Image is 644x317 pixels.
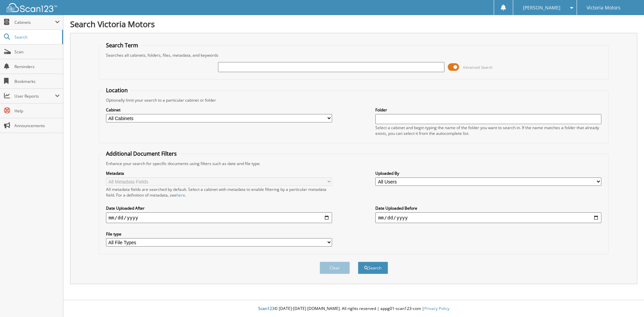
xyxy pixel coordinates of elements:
span: Announcements [14,123,60,128]
span: Help [14,108,60,114]
label: Folder [375,107,601,113]
span: Scan [14,49,60,55]
legend: Additional Document Filters [103,150,180,157]
span: Victoria Motors [587,6,621,10]
span: [PERSON_NAME] [523,6,560,10]
span: User Reports [14,93,55,99]
div: Searches all cabinets, folders, files, metadata, and keywords [103,52,605,58]
span: Cabinets [14,19,55,25]
span: Search [14,34,59,40]
label: Cabinet [106,107,332,113]
img: scan123-logo-white.svg [7,3,57,12]
span: Bookmarks [14,78,60,84]
label: Date Uploaded Before [375,205,601,211]
span: Advanced Search [463,65,493,70]
label: File type [106,231,332,237]
div: Optionally limit your search to a particular cabinet or folder [103,97,605,103]
a: here [176,192,185,198]
h1: Search Victoria Motors [70,18,637,30]
input: start [106,212,332,223]
label: Date Uploaded After [106,205,332,211]
span: Reminders [14,64,60,69]
input: end [375,212,601,223]
div: All metadata fields are searched by default. Select a cabinet with metadata to enable filtering b... [106,187,332,198]
label: Uploaded By [375,170,601,176]
div: Enhance your search for specific documents using filters such as date and file type. [103,161,605,166]
span: Scan123 [258,306,274,311]
div: © [DATE]-[DATE] [DOMAIN_NAME]. All rights reserved | appg01-scan123-com | [63,301,644,317]
legend: Search Term [103,42,142,49]
a: Privacy Policy [424,306,449,311]
button: Clear [320,262,350,274]
div: Select a cabinet and begin typing the name of the folder you want to search in. If the name match... [375,125,601,136]
button: Search [358,262,388,274]
legend: Location [103,87,131,94]
label: Metadata [106,170,332,176]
